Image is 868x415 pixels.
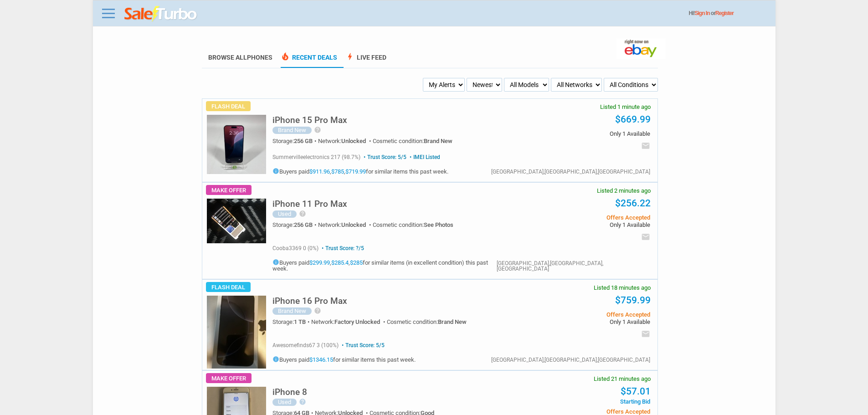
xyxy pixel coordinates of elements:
[272,168,448,174] h5: Buyers paid , , for similar items this past week.
[594,376,651,382] span: Listed 21 minutes ago
[207,296,266,369] img: s-l225.jpg
[341,221,366,228] span: Unlocked
[362,154,406,160] span: Trust Score: 5/5
[491,357,650,363] div: [GEOGRAPHIC_DATA],[GEOGRAPHIC_DATA],[GEOGRAPHIC_DATA]
[272,118,347,124] a: iPhone 15 Pro Max
[272,168,279,174] i: info
[615,198,651,209] a: $256.22
[247,54,272,61] span: Phones
[387,319,467,325] div: Cosmetic condition:
[272,399,297,406] div: Used
[615,114,651,125] a: $669.99
[206,282,251,292] span: Flash Deal
[281,52,290,61] span: local_fire_department
[208,54,272,61] a: Browse AllPhones
[272,259,497,272] h5: Buyers paid , , for similar items (in excellent condition) this past week.
[272,307,312,315] div: Brand New
[331,168,344,175] a: $785
[294,221,313,228] span: 256 GB
[513,131,650,137] span: Only 1 Available
[513,222,650,228] span: Only 1 Available
[124,6,198,22] img: saleturbo.com - Online Deals and Discount Coupons
[272,319,311,325] div: Storage:
[373,138,452,144] div: Cosmetic condition:
[334,318,380,325] span: Factory Unlocked
[320,245,364,251] span: Trust Score: ?/5
[345,54,386,68] a: boltLive Feed
[206,101,251,111] span: Flash Deal
[715,10,734,16] a: Register
[513,409,650,415] span: Offers Accepted
[206,373,252,383] span: Make Offer
[281,54,337,68] a: local_fire_departmentRecent Deals
[345,168,366,175] a: $719.99
[438,318,467,325] span: Brand New
[331,259,349,266] a: $285.4
[641,329,650,338] i: email
[424,138,452,144] span: Brand New
[340,342,385,348] span: Trust Score: 5/5
[207,199,266,243] img: s-l225.jpg
[309,168,330,175] a: $911.96
[299,398,306,405] i: help
[294,318,306,325] span: 1 TB
[641,232,650,241] i: email
[621,386,651,397] a: $57.01
[309,356,333,363] a: $1346.15
[341,138,366,144] span: Unlocked
[206,185,252,195] span: Make Offer
[272,388,307,396] h5: iPhone 8
[513,215,650,220] span: Offers Accepted
[350,259,363,266] a: $285
[689,10,695,16] span: Hi!
[272,356,279,363] i: info
[497,261,650,272] div: [GEOGRAPHIC_DATA],[GEOGRAPHIC_DATA],[GEOGRAPHIC_DATA]
[314,126,321,133] i: help
[272,245,318,251] span: cooba3369 0 (0%)
[711,10,734,16] span: or
[272,389,307,396] a: iPhone 8
[294,138,313,144] span: 256 GB
[272,259,279,266] i: info
[314,307,321,314] i: help
[272,342,339,348] span: awesomefinds67 3 (100%)
[641,141,650,150] i: email
[491,169,650,174] div: [GEOGRAPHIC_DATA],[GEOGRAPHIC_DATA],[GEOGRAPHIC_DATA]
[513,399,650,405] span: Starting Bid
[318,222,373,228] div: Network:
[695,10,710,16] a: Sign In
[373,222,453,228] div: Cosmetic condition:
[299,210,306,217] i: help
[272,200,347,208] h5: iPhone 11 Pro Max
[615,295,651,306] a: $759.99
[207,115,266,174] img: s-l225.jpg
[272,154,360,160] span: summervilleelectronics 217 (98.7%)
[408,154,440,160] span: IMEI Listed
[272,116,347,124] h5: iPhone 15 Pro Max
[272,210,297,218] div: Used
[600,104,651,110] span: Listed 1 minute ago
[513,319,650,325] span: Only 1 Available
[272,138,318,144] div: Storage:
[594,285,651,291] span: Listed 18 minutes ago
[272,297,347,305] h5: iPhone 16 Pro Max
[318,138,373,144] div: Network:
[309,259,330,266] a: $299.99
[311,319,387,325] div: Network:
[272,356,416,363] h5: Buyers paid for similar items this past week.
[597,188,651,194] span: Listed 2 minutes ago
[424,221,453,228] span: See Photos
[345,52,354,61] span: bolt
[272,201,347,208] a: iPhone 11 Pro Max
[513,312,650,318] span: Offers Accepted
[272,127,312,134] div: Brand New
[272,298,347,305] a: iPhone 16 Pro Max
[272,222,318,228] div: Storage:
